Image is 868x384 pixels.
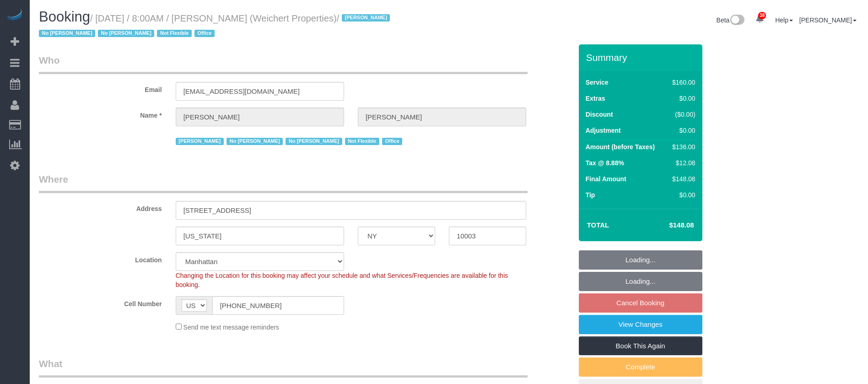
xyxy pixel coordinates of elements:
legend: Where [39,173,528,193]
span: Not Flexible [157,30,192,37]
span: Office [382,138,402,145]
span: 38 [758,12,766,19]
input: First Name [176,108,344,126]
input: City [176,227,344,245]
legend: Who [39,54,528,74]
legend: What [39,357,528,378]
span: No [PERSON_NAME] [39,30,95,37]
a: Help [775,16,793,24]
div: ($0.00) [669,110,695,119]
label: Tax @ 8.88% [586,158,624,168]
div: $160.00 [669,78,695,87]
input: Cell Number [212,296,344,315]
label: Service [586,78,609,87]
a: Beta [717,16,745,24]
input: Last Name [358,108,526,126]
span: No [PERSON_NAME] [226,138,283,145]
label: Discount [586,110,613,119]
div: $0.00 [669,94,695,103]
span: Booking [39,9,90,25]
span: [PERSON_NAME] [342,14,390,22]
span: Not Flexible [345,138,380,145]
span: Send me text message reminders [183,324,279,331]
input: Email [176,82,344,101]
a: [PERSON_NAME] [799,16,857,24]
label: Final Amount [586,174,626,184]
div: $0.00 [669,190,695,200]
span: No [PERSON_NAME] [286,138,342,145]
a: Book This Again [579,336,702,356]
label: Email [32,82,169,94]
label: Address [32,201,169,213]
div: $12.08 [669,158,695,168]
label: Extras [586,94,605,103]
div: $0.00 [669,126,695,135]
small: / [DATE] / 8:00AM / [PERSON_NAME] (Weichert Properties) [39,13,393,39]
a: 38 [751,9,769,29]
h4: $148.08 [642,222,694,229]
span: Office [194,30,215,37]
span: Changing the Location for this booking may affect your schedule and what Services/Frequencies are... [176,272,508,288]
div: $148.08 [669,174,695,184]
label: Tip [586,190,595,200]
img: Automaid Logo [5,9,24,22]
label: Name * [32,108,169,120]
span: No [PERSON_NAME] [98,30,154,37]
label: Location [32,252,169,265]
a: View Changes [579,315,702,334]
strong: Total [587,221,609,229]
span: [PERSON_NAME] [176,138,224,145]
h3: Summary [586,52,698,63]
label: Amount (before Taxes) [586,142,655,151]
label: Adjustment [586,126,621,135]
div: $136.00 [669,142,695,151]
label: Cell Number [32,296,169,308]
img: New interface [729,15,744,27]
input: Zip Code [449,227,526,245]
